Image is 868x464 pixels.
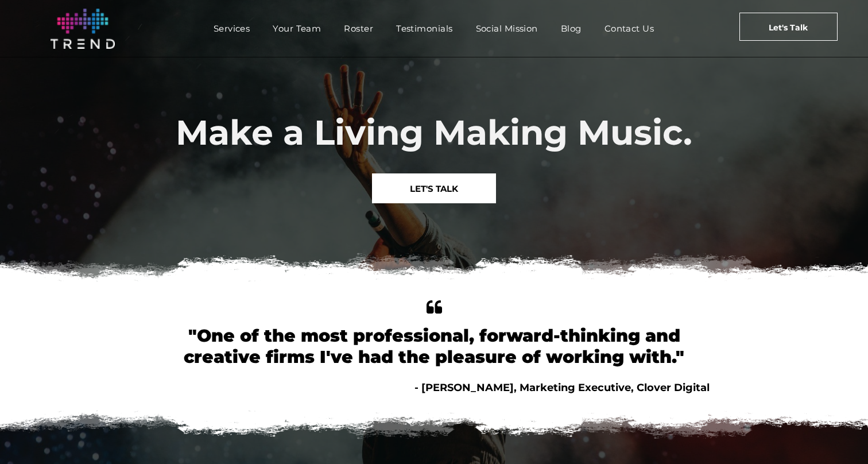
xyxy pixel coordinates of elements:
a: Your Team [261,20,332,37]
img: logo [51,9,115,49]
a: Roster [332,20,385,37]
a: Blog [549,20,593,37]
a: Testimonials [385,20,464,37]
span: Make a Living Making Music. [176,111,692,153]
a: Let's Talk [739,13,838,41]
span: LET'S TALK [410,174,458,203]
span: Let's Talk [769,13,808,42]
a: Contact Us [593,20,666,37]
span: - [PERSON_NAME], Marketing Executive, Clover Digital [414,381,710,394]
font: "One of the most professional, forward-thinking and creative firms I've had the pleasure of worki... [184,325,684,368]
a: Social Mission [464,20,549,37]
a: LET'S TALK [372,173,496,203]
a: Services [202,20,262,37]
